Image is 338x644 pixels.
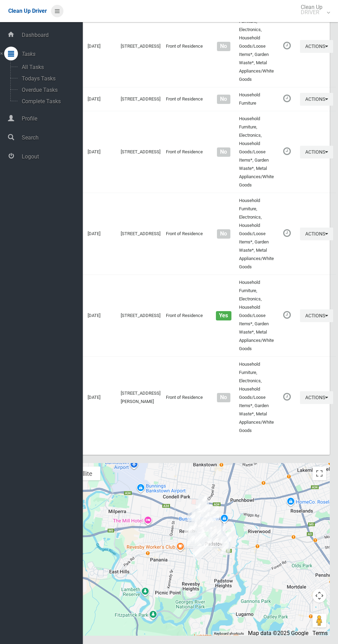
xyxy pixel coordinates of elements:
[186,520,200,537] div: 1A Haddon Crescent, REVESBY NSW 2212<br>Status : AssignedToRoute<br><a href="/driver/booking/4775...
[221,534,235,551] div: 12 Ryan Road, PADSTOW NSW 2211<br>Status : AssignedToRoute<br><a href="/driver/booking/477939/com...
[190,506,203,523] div: 28 Bishop Street, REVESBY NSW 2212<br>Status : AssignedToRoute<br><a href="/driver/booking/477997...
[163,357,211,439] td: Front of Residence
[213,395,233,401] h4: Normal sized
[283,310,291,319] i: Booking awaiting collection. Mark as collected or report issues to complete task.
[213,96,233,102] h4: Normal sized
[163,87,211,111] td: Front of Residence
[20,51,83,57] span: Tasks
[213,231,233,237] h4: Normal sized
[197,502,211,520] div: 12 Mackenzie Street, REVESBY NSW 2212<br>Status : AssignedToRoute<br><a href="/driver/booking/477...
[301,10,322,15] small: DRIVER
[248,630,308,636] span: Map data ©2025 Google
[118,193,163,275] td: [STREET_ADDRESS]
[300,391,333,404] button: Actions
[283,229,291,238] i: Booking awaiting collection. Mark as collected or report issues to complete task.
[201,524,215,541] div: 22 Pyramid Avenue, PADSTOW NSW 2211<br>Status : AssignedToRoute<br><a href="/driver/booking/47831...
[216,533,230,550] div: 23 Howard Road, PADSTOW NSW 2211<br>Status : AssignedToRoute<br><a href="/driver/booking/477877/c...
[236,193,277,275] td: Household Furniture, Electronics, Household Goods/Loose Items*, Garden Waste*, Metal Appliances/W...
[312,630,328,636] a: Terms
[85,193,118,275] td: [DATE]
[201,515,215,532] div: 21A Archibald Street, PADSTOW NSW 2211<br>Status : AssignedToRoute<br><a href="/driver/booking/47...
[205,513,218,530] div: 6 Archibald Street, PADSTOW NSW 2211<br>Status : AssignedToRoute<br><a href="/driver/booking/4783...
[184,533,198,550] div: 1/147 The River Road, REVESBY NSW 2212<br>Status : AssignedToRoute<br><a href="/driver/booking/47...
[85,275,118,357] td: [DATE]
[217,147,230,157] span: No
[219,540,232,558] div: 23A Burley Road, PADSTOW NSW 2211<br>Status : AssignedToRoute<br><a href="/driver/booking/471781/...
[190,541,204,558] div: 4 Hydrae Street, REVESBY NSW 2212<br>Status : AssignedToRoute<br><a href="/driver/booking/477176/...
[192,543,206,560] div: 16 Centaur Street, REVESBY NSW 2212<br>Status : AssignedToRoute<br><a href="/driver/booking/47440...
[118,111,163,193] td: [STREET_ADDRESS]
[217,393,230,402] span: No
[163,111,211,193] td: Front of Residence
[236,111,277,193] td: Household Furniture, Electronics, Household Goods/Loose Items*, Garden Waste*, Metal Appliances/W...
[213,44,233,49] h4: Normal sized
[300,146,333,158] button: Actions
[312,467,326,480] button: Toggle fullscreen view
[218,529,232,547] div: 1 Banks Street, PADSTOW NSW 2211<br>Status : AssignedToRoute<br><a href="/driver/booking/477850/c...
[236,357,277,439] td: Household Furniture, Electronics, Household Goods/Loose Items*, Garden Waste*, Metal Appliances/W...
[118,87,163,111] td: [STREET_ADDRESS]
[192,524,206,541] div: 5 Barrow Street, REVESBY NSW 2212<br>Status : AssignedToRoute<br><a href="/driver/booking/477361/...
[201,515,215,532] div: 9 Cahors Road, PADSTOW NSW 2211<br>Status : AssignedToRoute<br><a href="/driver/booking/477068/co...
[201,501,215,519] div: 13B Turvey Street, REVESBY NSW 2212<br>Status : AssignedToRoute<br><a href="/driver/booking/47799...
[214,520,228,537] div: 73 Arab Road, PADSTOW NSW 2211<br>Status : AssignedToRoute<br><a href="/driver/booking/473945/com...
[312,589,326,603] button: Map camera controls
[236,6,277,87] td: Household Furniture, Electronics, Household Goods/Loose Items*, Garden Waste*, Metal Appliances/W...
[215,523,228,540] div: 92 Iberia Street, PADSTOW NSW 2211<br>Status : AssignedToRoute<br><a href="/driver/booking/477036...
[194,498,208,515] div: 45 Napoli Street, PADSTOW NSW 2211<br>Status : AssignedToRoute<br><a href="/driver/booking/478211...
[283,94,291,103] i: Booking awaiting collection. Mark as collected or report issues to complete task.
[20,75,77,82] span: Todays Tasks
[185,509,199,527] div: 66 The River Road, REVESBY NSW 2212<br>Status : AssignedToRoute<br><a href="/driver/booking/47798...
[236,87,277,111] td: Household Furniture
[185,522,199,539] div: 2 Wilberforce Road, REVESBY NSW 2212<br>Status : AssignedToRoute<br><a href="/driver/booking/4759...
[20,134,83,141] span: Search
[163,275,211,357] td: Front of Residence
[189,508,202,526] div: 32 Dove Street, REVESBY NSW 2212<br>Status : AssignedToRoute<br><a href="/driver/booking/478422/c...
[163,6,211,87] td: Front of Residence
[217,229,230,239] span: No
[312,614,326,627] button: Drag Pegman onto the map to open Street View
[20,64,77,70] span: All Tasks
[192,530,206,548] div: 85a Sphinx Avenue, REVESBY NSW 2212<br>Status : AssignedToRoute<br><a href="/driver/booking/47815...
[214,631,244,636] button: Keyboard shortcuts
[118,6,163,87] td: [STREET_ADDRESS]
[189,507,203,524] div: 29A Bishop Street, REVESBY NSW 2212<br>Status : AssignedToRoute<br><a href="/driver/booking/47778...
[193,527,207,544] div: 19 Rhonda Street, REVESBY NSW 2212<br>Status : AssignedToRoute<br><a href="/driver/booking/477119...
[216,311,231,320] span: Yes
[85,87,118,111] td: [DATE]
[201,536,215,553] div: 16 Spring Street, PADSTOW NSW 2211<br>Status : AssignedToRoute<br><a href="/driver/booking/477374...
[206,526,219,543] div: 144A Arab Road, PADSTOW NSW 2211<br>Status : AssignedToRoute<br><a href="/driver/booking/469165/c...
[283,41,291,50] i: Booking awaiting collection. Mark as collected or report issues to complete task.
[208,503,221,520] div: 14 Bryant Street, PADSTOW NSW 2211<br>Status : AssignedToRoute<br><a href="/driver/booking/472916...
[8,8,47,14] span: Clean Up Driver
[217,95,230,104] span: No
[118,357,163,439] td: [STREET_ADDRESS][PERSON_NAME]
[207,535,221,552] div: 113 Howard Road, PADSTOW NSW 2211<br>Status : AssignedToRoute<br><a href="/driver/booking/477883/...
[193,497,207,514] div: 58 Napoli Street, PADSTOW NSW 2211<br>Status : AssignedToRoute<br><a href="/driver/booking/478069...
[213,313,233,319] h4: Oversized
[85,357,118,439] td: [DATE]
[20,153,83,160] span: Logout
[20,115,83,122] span: Profile
[199,538,212,555] div: 34 Spring Street, PADSTOW NSW 2211<br>Status : AssignedToRoute<br><a href="/driver/booking/477358...
[236,275,277,357] td: Household Furniture, Electronics, Household Goods/Loose Items*, Garden Waste*, Metal Appliances/W...
[191,507,205,525] div: 17 Bishop Street, REVESBY NSW 2212<br>Status : AssignedToRoute<br><a href="/driver/booking/477257...
[194,528,208,545] div: 42 Raine Road, REVESBY NSW 2212<br>Status : AssignedToRoute<br><a href="/driver/booking/478341/co...
[300,93,333,106] button: Actions
[208,511,222,529] div: 5 Halcyon Avenue, PADSTOW NSW 2211<br>Status : AssignedToRoute<br><a href="/driver/booking/477778...
[192,510,206,527] div: 9 Dove Street, REVESBY NSW 2212<br>Status : AssignedToRoute<br><a href="/driver/booking/476856/co...
[190,545,204,562] div: 27 Hydrae Street, REVESBY NSW 2212<br>Status : AssignedToRoute<br><a href="/driver/booking/476228...
[20,98,77,105] span: Complete Tasks
[85,111,118,193] td: [DATE]
[300,40,333,53] button: Actions
[297,4,329,15] span: Clean Up
[163,193,211,275] td: Front of Residence
[195,517,209,534] div: 98 Mackenzie Street, REVESBY NSW 2212<br>Status : AssignedToRoute<br><a href="/driver/booking/475...
[8,6,47,16] a: Clean Up Driver
[118,275,163,357] td: [STREET_ADDRESS]
[20,32,83,38] span: Dashboard
[224,523,238,540] div: 58 Banks Street, PADSTOW NSW 2211<br>Status : AssignedToRoute<br><a href="/driver/booking/476553/...
[195,495,209,512] div: 23a Lachlan Street, REVESBY NSW 2212<br>Status : AssignedToRoute<br><a href="/driver/booking/4778...
[300,309,333,322] button: Actions
[189,529,203,547] div: 70 Sphinx Avenue, REVESBY NSW 2212<br>Status : AssignedToRoute<br><a href="/driver/booking/477718...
